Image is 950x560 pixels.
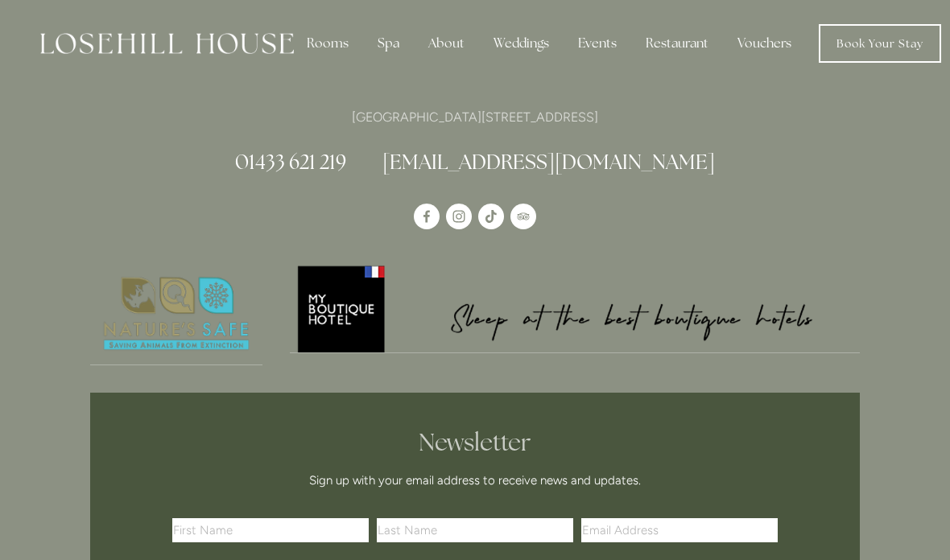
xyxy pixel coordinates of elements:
[415,27,477,60] div: About
[172,518,369,542] input: First Name
[365,27,412,60] div: Spa
[446,204,472,229] a: Instagram
[478,204,504,229] a: TikTok
[90,263,262,364] img: Nature's Safe - Logo
[290,263,861,352] img: My Boutique Hotel - Logo
[481,27,562,60] div: Weddings
[382,149,715,175] a: [EMAIL_ADDRESS][DOMAIN_NAME]
[581,518,778,542] input: Email Address
[290,263,861,353] a: My Boutique Hotel - Logo
[725,27,804,60] a: Vouchers
[90,106,860,128] p: [GEOGRAPHIC_DATA][STREET_ADDRESS]
[565,27,630,60] div: Events
[510,204,536,229] a: TripAdvisor
[377,518,573,542] input: Last Name
[414,204,440,229] a: Losehill House Hotel & Spa
[819,24,941,63] a: Book Your Stay
[178,471,772,490] p: Sign up with your email address to receive news and updates.
[40,33,294,54] img: Losehill House
[235,149,346,175] a: 01433 621 219
[633,27,721,60] div: Restaurant
[178,428,772,457] h2: Newsletter
[294,27,361,60] div: Rooms
[90,263,262,365] a: Nature's Safe - Logo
